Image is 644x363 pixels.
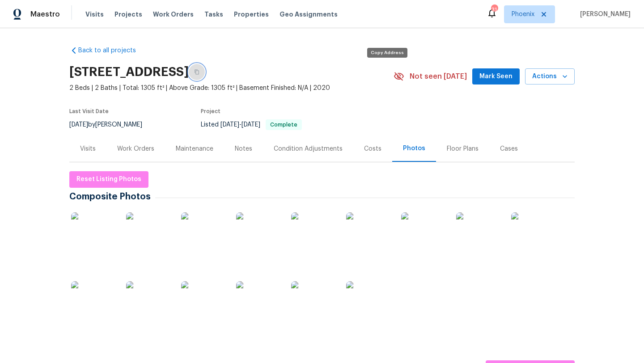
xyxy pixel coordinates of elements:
div: Maintenance [176,144,213,153]
div: Floor Plans [447,144,479,153]
span: Maestro [30,10,60,19]
span: Work Orders [153,10,194,19]
span: Listed [201,122,302,128]
span: [DATE] [69,122,88,128]
span: [DATE] [241,122,260,128]
span: 2 Beds | 2 Baths | Total: 1305 ft² | Above Grade: 1305 ft² | Basement Finished: N/A | 2020 [69,84,394,93]
span: Visits [85,10,104,19]
button: Reset Listing Photos [69,171,148,188]
div: 31 [491,5,497,14]
span: Mark Seen [479,71,513,82]
span: Tasks [204,11,223,17]
div: Notes [235,144,252,153]
span: Properties [234,10,269,19]
button: Actions [525,68,575,85]
span: Actions [532,71,568,82]
div: by [PERSON_NAME] [69,119,153,130]
div: Work Orders [117,144,154,153]
div: Condition Adjustments [274,144,343,153]
div: Cases [500,144,518,153]
span: - [220,122,260,128]
span: Not seen [DATE] [410,72,467,81]
a: Back to all projects [69,46,155,55]
span: Phoenix [512,10,534,19]
span: Reset Listing Photos [76,174,141,185]
button: Mark Seen [472,68,520,85]
span: Geo Assignments [280,10,338,19]
div: Visits [80,144,96,153]
span: Complete [267,122,301,127]
span: Projects [114,10,142,19]
span: Last Visit Date [69,109,109,114]
h2: [STREET_ADDRESS] [69,68,189,76]
span: Composite Photos [69,192,155,201]
div: Costs [364,144,381,153]
div: Photos [403,144,425,153]
span: [PERSON_NAME] [576,10,631,19]
span: Project [201,109,220,114]
span: [DATE] [220,122,239,128]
